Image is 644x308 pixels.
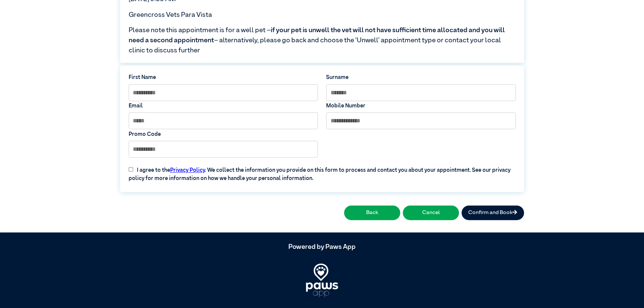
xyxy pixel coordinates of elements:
label: Mobile Number [326,102,516,110]
span: Please note this appointment is for a well pet – – alternatively, please go back and choose the ‘... [129,25,516,56]
label: I agree to the . We collect the information you provide on this form to process and contact you a... [125,161,520,183]
button: Confirm and Book [461,205,524,220]
label: Email [129,102,318,110]
label: First Name [129,74,318,82]
img: PawsApp [306,263,338,297]
label: Promo Code [129,131,318,139]
button: Back [344,205,400,220]
a: Privacy Policy [170,168,205,173]
input: I agree to thePrivacy Policy. We collect the information you provide on this form to process and ... [129,167,134,172]
span: Greencross Vets Para Vista [129,12,212,18]
label: Surname [326,74,516,82]
h5: Powered by Paws App [120,243,524,251]
span: if your pet is unwell the vet will not have sufficient time allocated and you will need a second ... [129,27,505,44]
button: Cancel [403,205,459,220]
